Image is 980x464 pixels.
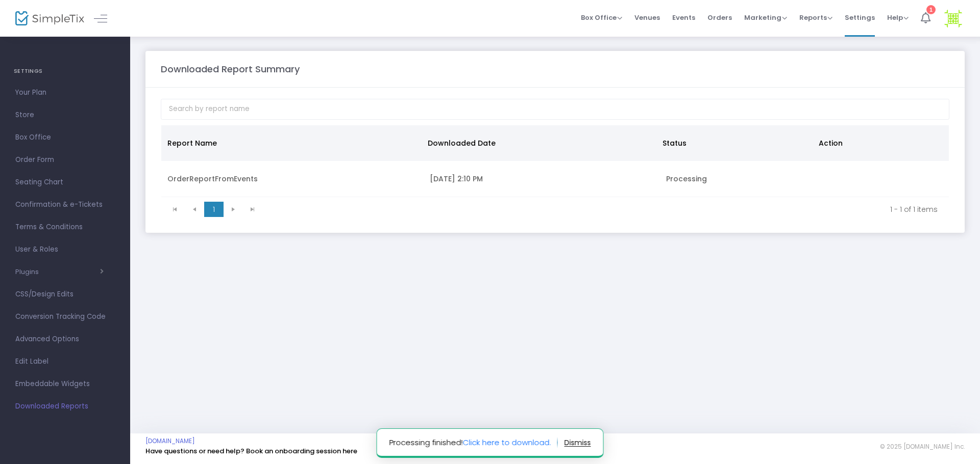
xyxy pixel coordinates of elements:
a: Click here to download. [463,437,551,448]
div: Data table [161,125,949,197]
kendo-pager-info: 1 - 1 of 1 items [269,204,938,214]
th: Report Name [161,125,422,161]
span: Order Form [15,153,115,167]
div: Processing [666,174,812,184]
span: Box Office [15,131,115,144]
th: Action [813,125,943,161]
span: Your Plan [15,86,115,99]
th: Status [656,125,813,161]
span: Help [887,13,909,22]
div: 9/22/2025 2:10 PM [430,174,654,184]
input: Search by report name [161,99,949,120]
span: CSS/Design Edits [15,288,115,301]
span: Embeddable Widgets [15,377,115,391]
th: Downloaded Date [422,125,656,161]
span: Seating Chart [15,176,115,189]
div: OrderReportFromEvents [167,174,418,184]
button: Plugins [15,268,104,276]
span: Settings [845,5,875,31]
span: Page 1 [204,202,224,217]
h4: SETTINGS [14,61,116,81]
span: Reports [799,13,832,22]
span: © 2025 [DOMAIN_NAME] Inc. [880,443,965,451]
button: dismiss [565,434,591,451]
span: Events [672,5,695,31]
span: Box Office [581,13,622,22]
m-panel-title: Downloaded Report Summary [161,62,300,76]
span: Terms & Conditions [15,221,115,234]
span: Venues [634,5,660,31]
a: Have questions or need help? Book an onboarding session here [145,446,357,456]
span: User & Roles [15,243,115,256]
span: Conversion Tracking Code [15,310,115,323]
span: Store [15,108,115,122]
span: Marketing [744,13,787,22]
a: [DOMAIN_NAME] [145,437,195,445]
span: Edit Label [15,355,115,368]
span: Advanced Options [15,333,115,346]
span: Confirmation & e-Tickets [15,198,115,211]
div: 1 [926,5,936,14]
span: Processing finished! [389,437,558,449]
span: Downloaded Reports [15,400,115,413]
span: Orders [707,5,732,31]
